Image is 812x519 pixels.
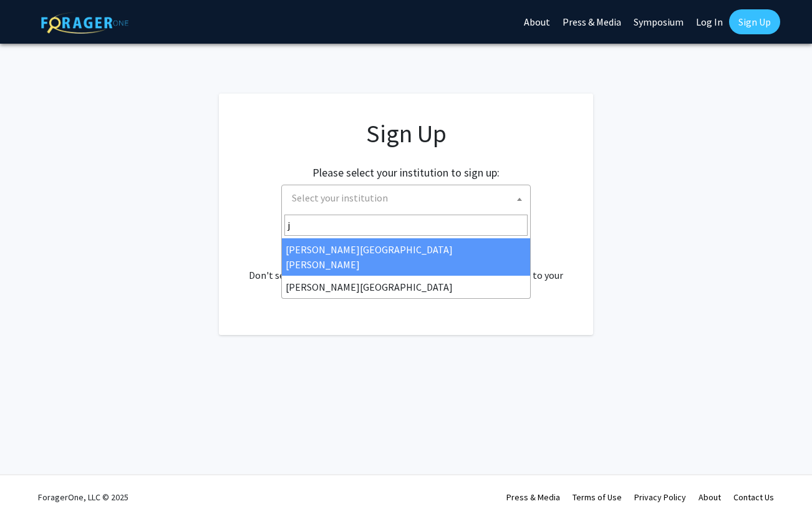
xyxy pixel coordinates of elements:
[9,463,53,510] iframe: Chat
[282,276,530,298] li: [PERSON_NAME][GEOGRAPHIC_DATA]
[312,166,500,180] h2: Please select your institution to sign up:
[41,12,128,34] img: ForagerOne Logo
[284,215,528,236] input: Search
[573,492,622,503] a: Terms of Use
[729,9,780,34] a: Sign Up
[244,238,568,298] div: Already have an account? . Don't see your institution? about bringing ForagerOne to your institut...
[282,238,530,276] li: [PERSON_NAME][GEOGRAPHIC_DATA][PERSON_NAME]
[281,185,531,213] span: Select your institution
[38,475,128,519] div: ForagerOne, LLC © 2025
[244,119,568,148] h1: Sign Up
[287,185,530,211] span: Select your institution
[292,192,388,204] span: Select your institution
[634,492,686,503] a: Privacy Policy
[506,492,560,503] a: Press & Media
[733,492,774,503] a: Contact Us
[698,492,721,503] a: About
